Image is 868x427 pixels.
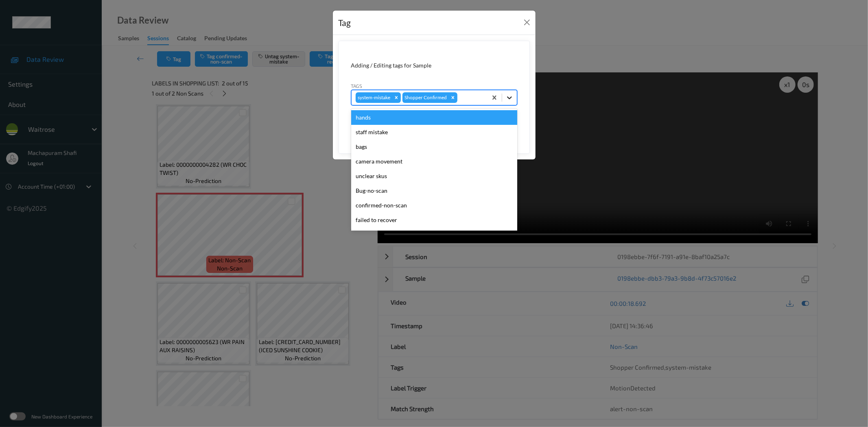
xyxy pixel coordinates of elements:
[351,227,517,242] div: product recovered
[339,16,351,29] div: Tag
[351,61,517,70] div: Adding / Editing tags for Sample
[351,198,517,213] div: confirmed-non-scan
[448,92,457,103] div: Remove Shopper Confirmed
[351,154,517,169] div: camera movement
[392,92,401,103] div: Remove system-mistake
[402,92,448,103] div: Shopper Confirmed
[351,139,517,154] div: bags
[351,213,517,227] div: failed to recover
[356,92,392,103] div: system-mistake
[351,125,517,139] div: staff mistake
[351,169,517,183] div: unclear skus
[351,82,363,89] label: Tags
[521,17,533,28] button: Close
[351,110,517,125] div: hands
[351,183,517,198] div: Bug-no-scan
